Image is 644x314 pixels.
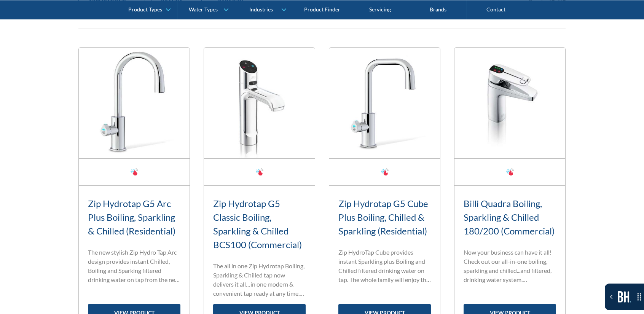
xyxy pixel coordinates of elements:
[79,48,190,158] img: Zip Hydrotap G5 Arc Plus Boiling, Sparkling & Chilled (Residential)
[213,261,306,298] p: The all in one Zip Hydrotap Boiling, Sparkling & Chilled tap now delivers it all…in one modern & ...
[249,6,273,13] div: Industries
[128,6,162,13] div: Product Types
[454,48,565,158] img: Billi Quadra Boiling, Sparkling & Chilled 180/200 (Commercial)
[213,197,306,252] h3: Zip Hydrotap G5 Classic Boiling, Sparkling & Chilled BCS100 (Commercial)
[338,248,431,284] p: Zip HydroTap Cube provides instant Sparkling plus Boiling and Chilled filtered drinking water on ...
[88,248,180,284] p: The new stylish Zip Hydro Tap Arc design provides instant Chilled, Boiling and Sparking filtered ...
[88,197,180,238] h3: Zip Hydrotap G5 Arc Plus Boiling, Sparkling & Chilled (Residential)
[329,48,440,158] img: Zip Hydrotap G5 Cube Plus Boiling, Chilled & Sparkling (Residential)
[189,6,218,13] div: Water Types
[464,248,556,284] p: Now your business can have it all! Check out our all-in-one boiling, sparkling and chilled...and ...
[338,197,431,238] h3: Zip Hydrotap G5 Cube Plus Boiling, Chilled & Sparkling (Residential)
[204,48,315,158] img: Zip Hydrotap G5 Classic Boiling, Sparkling & Chilled BCS100 (Commercial)
[464,197,556,238] h3: Billi Quadra Boiling, Sparkling & Chilled 180/200 (Commercial)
